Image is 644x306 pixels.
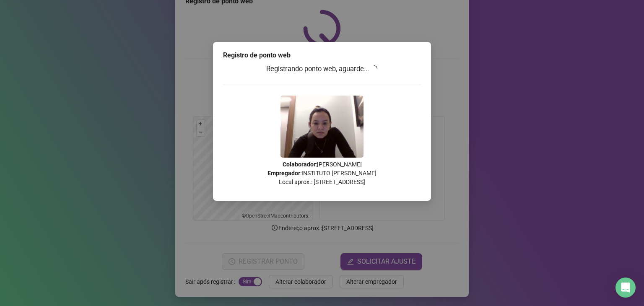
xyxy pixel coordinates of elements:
[267,170,300,176] strong: Empregador
[223,160,421,187] p: : [PERSON_NAME] : INSTITUTO [PERSON_NAME] Local aprox.: [STREET_ADDRESS]
[283,161,316,168] strong: Colaborador
[615,277,636,298] div: Open Intercom Messenger
[370,65,379,73] span: loading
[223,50,421,60] div: Registro de ponto web
[223,64,421,75] h3: Registrando ponto web, aguarde...
[280,96,364,158] img: 9k=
